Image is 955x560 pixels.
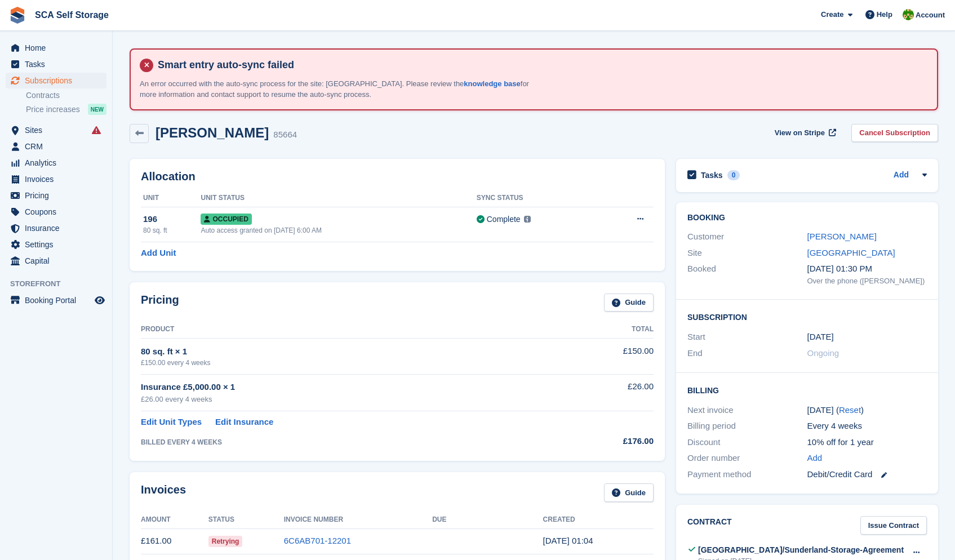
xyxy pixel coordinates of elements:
th: Total [558,321,654,339]
span: Subscriptions [25,73,92,88]
div: £176.00 [558,435,654,448]
a: menu [6,73,106,88]
a: menu [6,188,106,203]
th: Invoice Number [284,511,432,529]
a: Reset [839,405,861,415]
span: Insurance [25,220,92,236]
a: menu [6,253,106,269]
div: Start [687,331,807,344]
a: Preview store [93,294,106,307]
span: Ongoing [807,348,839,358]
th: Unit [141,189,201,207]
a: SCA Self Storage [30,6,113,24]
a: knowledge base [464,79,520,88]
span: Occupied [201,214,251,225]
div: Billing period [687,420,807,433]
span: Retrying [208,536,243,547]
div: Discount [687,436,807,449]
div: Every 4 weeks [807,420,927,433]
a: menu [6,171,106,187]
span: Capital [25,253,92,269]
a: Add [894,169,909,182]
td: £150.00 [558,339,654,374]
th: Created [543,511,654,529]
a: Add [807,452,823,465]
div: [DATE] ( ) [807,404,927,417]
i: Smart entry sync failures have occurred [92,126,101,135]
div: Next invoice [687,404,807,417]
span: Price increases [26,104,80,115]
a: Contracts [26,90,106,101]
p: An error occurred with the auto-sync process for the site: [GEOGRAPHIC_DATA]. Please review the f... [140,78,534,100]
img: icon-info-grey-7440780725fd019a000dd9b08b2336e03edf1995a4989e88bcd33f0948082b44.svg [524,216,531,223]
span: Create [821,9,843,20]
a: Cancel Subscription [851,124,938,143]
h2: Booking [687,214,927,223]
div: [DATE] 01:30 PM [807,263,927,275]
h2: Invoices [141,483,186,502]
a: menu [6,155,106,171]
div: £26.00 every 4 weeks [141,394,558,405]
span: Settings [25,237,92,252]
div: Insurance £5,000.00 × 1 [141,381,558,394]
a: Edit Unit Types [141,416,202,429]
span: Tasks [25,56,92,72]
div: End [687,347,807,360]
div: 80 sq. ft × 1 [141,345,558,358]
div: 10% off for 1 year [807,436,927,449]
h4: Smart entry auto-sync failed [153,59,928,72]
h2: Pricing [141,294,179,312]
span: Pricing [25,188,92,203]
a: menu [6,56,106,72]
time: 2025-05-14 00:00:00 UTC [807,331,834,344]
div: Debit/Credit Card [807,468,927,481]
a: menu [6,139,106,154]
th: Amount [141,511,208,529]
span: Account [916,10,945,21]
h2: Allocation [141,170,654,183]
th: Unit Status [201,189,476,207]
a: menu [6,40,106,56]
img: stora-icon-8386f47178a22dfd0bd8f6a31ec36ba5ce8667c1dd55bd0f319d3a0aa187defe.svg [9,7,26,24]
span: Booking Portal [25,292,92,308]
span: Storefront [10,278,112,290]
div: Complete [487,214,521,225]
a: menu [6,220,106,236]
span: Help [877,9,892,20]
div: 80 sq. ft [143,225,201,235]
div: Payment method [687,468,807,481]
td: £161.00 [141,528,208,554]
div: Site [687,247,807,260]
div: Order number [687,452,807,465]
img: Sam Chapman [903,9,914,20]
a: menu [6,292,106,308]
th: Sync Status [477,189,600,207]
span: CRM [25,139,92,154]
div: Customer [687,230,807,243]
span: Analytics [25,155,92,171]
div: [GEOGRAPHIC_DATA]/Sunderland-Storage-Agreement [698,544,904,556]
div: Over the phone ([PERSON_NAME]) [807,275,927,287]
a: Add Unit [141,247,176,260]
h2: Contract [687,516,732,535]
span: View on Stripe [775,127,825,139]
div: 0 [727,170,740,180]
a: [GEOGRAPHIC_DATA] [807,248,895,257]
h2: Billing [687,384,927,395]
a: menu [6,122,106,138]
div: Auto access granted on [DATE] 6:00 AM [201,225,476,235]
a: Guide [604,483,654,502]
h2: [PERSON_NAME] [156,125,269,140]
h2: Tasks [701,170,723,180]
span: Coupons [25,204,92,220]
a: View on Stripe [770,124,838,143]
a: [PERSON_NAME] [807,232,877,241]
div: Booked [687,263,807,286]
td: £26.00 [558,374,654,411]
time: 2025-08-06 00:04:47 UTC [543,536,593,545]
a: 6C6AB701-12201 [284,536,351,545]
a: Edit Insurance [215,416,273,429]
div: NEW [88,104,106,115]
div: 85664 [273,128,297,141]
div: BILLED EVERY 4 WEEKS [141,437,558,447]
